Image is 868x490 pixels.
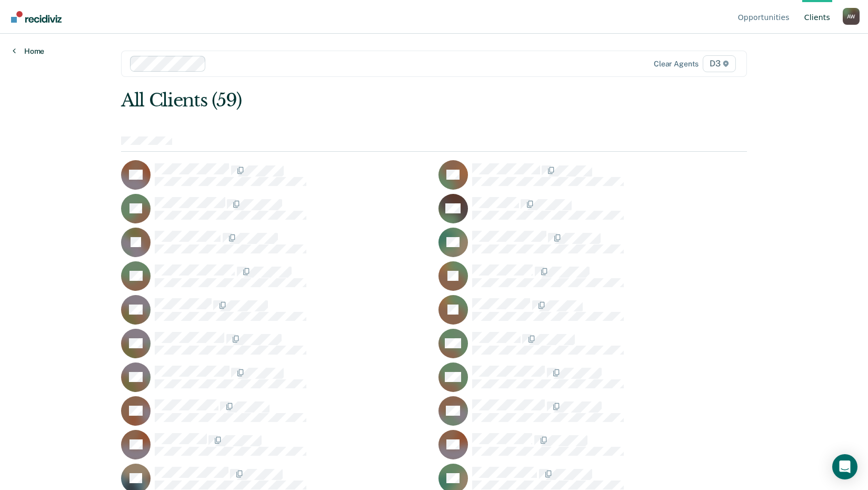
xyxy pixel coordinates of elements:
[11,11,62,23] img: Recidiviz
[843,8,860,25] div: A W
[654,60,699,68] div: Clear agents
[703,55,736,72] span: D3
[843,8,860,25] button: Profile dropdown button
[832,454,857,479] div: Open Intercom Messenger
[13,46,44,56] a: Home
[121,90,622,111] div: All Clients (59)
